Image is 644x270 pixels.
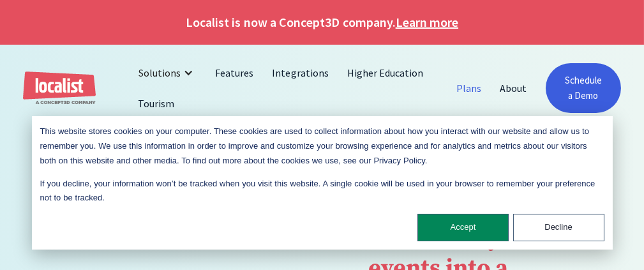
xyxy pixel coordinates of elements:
p: If you decline, your information won’t be tracked when you visit this website. A single cookie wi... [40,177,604,206]
div: Solutions [129,57,206,88]
a: Higher Education [338,57,433,88]
button: Accept [417,214,509,241]
a: home [23,71,96,105]
p: This website stores cookies on your computer. These cookies are used to collect information about... [40,124,604,168]
a: Plans [447,73,491,103]
a: Tourism [129,88,184,119]
a: Features [206,57,263,88]
div: Cookie banner [32,116,613,250]
div: Solutions [139,65,181,80]
button: Decline [513,214,604,241]
a: Integrations [263,57,338,88]
a: Schedule a Demo [546,63,621,113]
a: About [491,73,536,103]
a: Learn more [396,13,458,32]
